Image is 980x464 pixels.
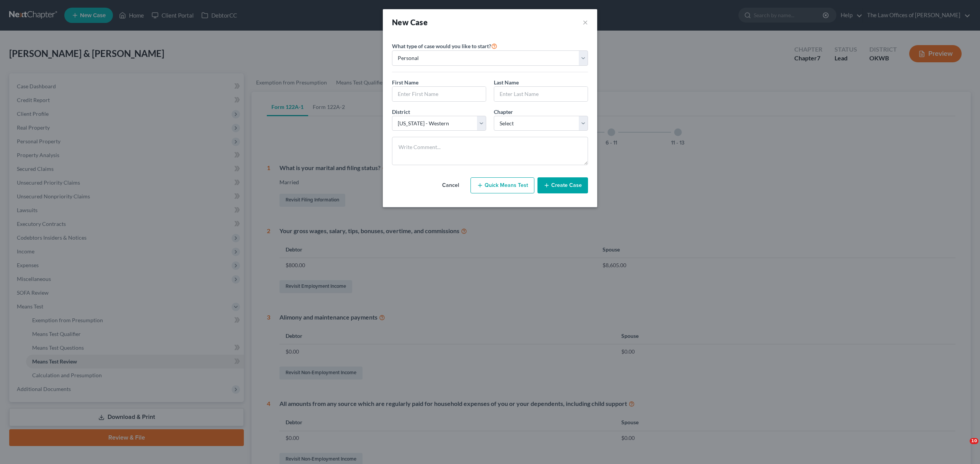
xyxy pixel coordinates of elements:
iframe: Intercom live chat [954,438,972,456]
strong: New Case [392,18,428,27]
span: District [392,109,410,115]
span: Last Name [494,79,519,86]
span: Chapter [494,109,513,115]
span: 10 [970,438,978,444]
button: × [583,17,588,28]
span: First Name [392,79,418,86]
button: Create Case [537,177,588,193]
label: What type of case would you like to start? [392,41,497,50]
button: Cancel [434,178,467,193]
button: Quick Means Test [470,177,534,193]
input: Enter Last Name [494,87,588,101]
input: Enter First Name [392,87,486,101]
